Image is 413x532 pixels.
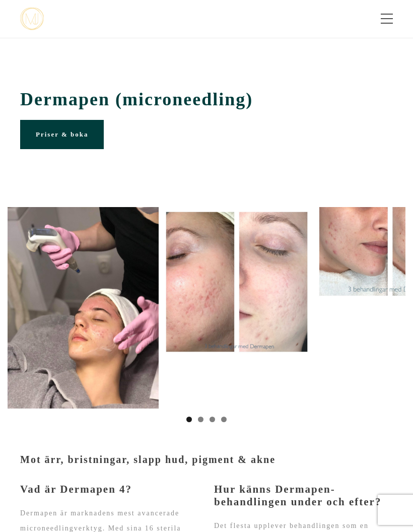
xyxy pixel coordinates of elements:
[20,120,104,149] a: Priser & boka
[186,417,192,422] a: 1
[214,483,393,508] h3: Hur känns Dermapen-behandlingen under och efter?
[210,417,215,422] a: 3
[20,483,199,496] h3: Vad är Dermapen 4?
[20,89,393,110] span: Dermapen (microneedling)
[36,130,88,138] span: Priser & boka
[20,454,276,465] strong: Mot ärr, bristningar, slapp hud, pigment & akne
[221,417,227,422] a: 4
[20,8,44,30] a: mjstudio mjstudio mjstudio
[381,18,393,19] span: Toggle menu
[198,417,203,422] a: 2
[20,8,44,30] img: mjstudio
